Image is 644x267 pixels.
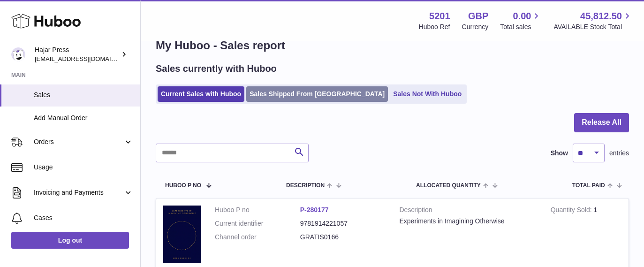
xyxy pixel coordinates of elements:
[158,86,244,102] a: Current Sales with Huboo
[551,206,594,216] strong: Quantity Sold
[580,10,622,23] span: 45,812.50
[34,163,133,172] span: Usage
[468,10,488,23] strong: GBP
[11,47,25,61] img: editorial@hajarpress.com
[215,233,300,242] dt: Channel order
[34,137,123,146] span: Orders
[286,183,325,189] span: Description
[390,86,465,102] a: Sales Not With Huboo
[300,206,329,214] a: P-280177
[553,23,633,31] span: AVAILABLE Stock Total
[215,206,300,214] dt: Huboo P no
[34,114,133,122] span: Add Manual Order
[34,214,133,222] span: Cases
[400,217,537,226] div: Experiments in Imagining Otherwise
[500,23,542,31] span: Total sales
[513,10,531,23] span: 0.00
[34,91,133,99] span: Sales
[300,219,386,228] dd: 9781914221057
[246,86,388,102] a: Sales Shipped From [GEOGRAPHIC_DATA]
[553,10,633,31] a: 45,812.50 AVAILABLE Stock Total
[500,10,542,31] a: 0.00 Total sales
[35,55,138,62] span: [EMAIL_ADDRESS][DOMAIN_NAME]
[429,10,450,23] strong: 5201
[419,23,450,31] div: Huboo Ref
[462,23,489,31] div: Currency
[574,113,629,132] button: Release All
[163,206,201,263] img: 1620153565.png
[300,233,386,242] dd: GRATIS0166
[11,232,129,249] a: Log out
[551,149,568,158] label: Show
[35,46,119,63] div: Hajar Press
[156,62,277,75] h2: Sales currently with Huboo
[215,219,300,228] dt: Current identifier
[156,38,629,53] h1: My Huboo - Sales report
[609,149,629,158] span: entries
[165,183,201,189] span: Huboo P no
[400,206,537,217] strong: Description
[416,183,481,189] span: ALLOCATED Quantity
[34,188,123,197] span: Invoicing and Payments
[572,183,605,189] span: Total paid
